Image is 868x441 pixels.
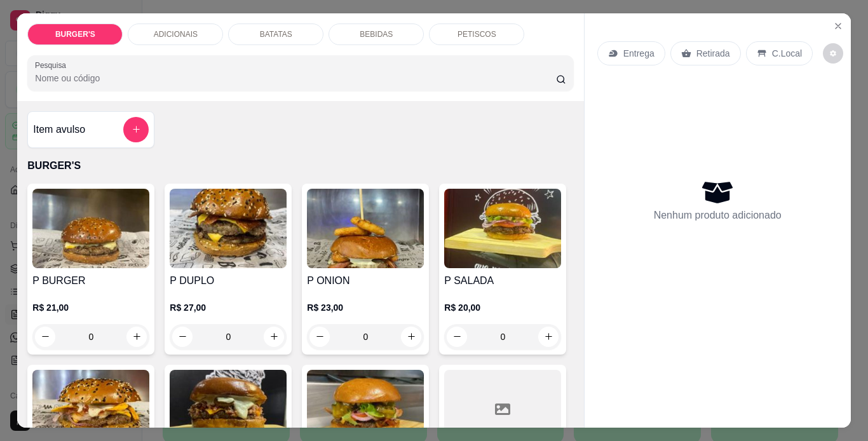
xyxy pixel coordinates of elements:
[35,60,71,71] label: Pesquisa
[444,301,561,314] p: R$ 20,00
[307,273,424,288] h4: P ONION
[307,301,424,314] p: R$ 23,00
[444,273,561,288] h4: P SALADA
[772,47,802,60] p: C.Local
[32,189,149,268] img: product-image
[32,273,149,288] h4: P BURGER
[360,29,393,39] p: BEBIDAS
[260,29,292,39] p: BATATAS
[27,158,573,173] p: BURGER'S
[33,122,85,137] h4: Item avulso
[307,189,424,268] img: product-image
[444,189,561,268] img: product-image
[170,301,287,314] p: R$ 27,00
[32,301,149,314] p: R$ 21,00
[170,189,287,268] img: product-image
[123,117,149,142] button: add-separate-item
[55,29,95,39] p: BURGER'S
[154,29,198,39] p: ADICIONAIS
[823,43,843,64] button: decrease-product-quantity
[654,208,782,223] p: Nenhum produto adicionado
[828,16,848,36] button: Close
[623,47,654,60] p: Entrega
[696,47,730,60] p: Retirada
[35,72,556,85] input: Pesquisa
[170,273,287,288] h4: P DUPLO
[458,29,496,39] p: PETISCOS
